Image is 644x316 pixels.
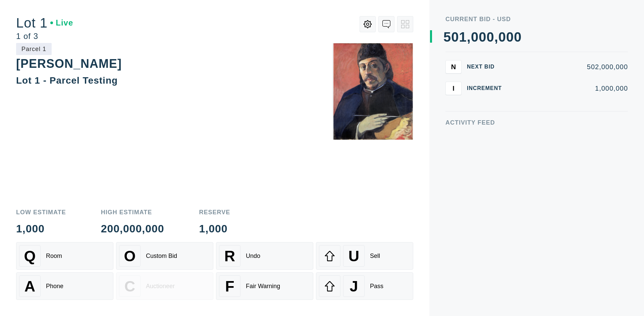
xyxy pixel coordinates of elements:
[445,82,462,95] button: I
[16,242,113,270] button: QRoom
[16,272,113,300] button: APhone
[451,30,459,44] div: 0
[467,30,471,165] div: ,
[16,32,73,40] div: 1 of 3
[467,64,507,70] div: Next Bid
[246,253,260,260] div: Undo
[16,43,52,55] div: Parcel 1
[479,30,486,44] div: 0
[16,223,66,234] div: 1,000
[348,247,359,265] span: U
[16,16,73,30] div: Lot 1
[16,209,66,215] div: Low Estimate
[246,283,280,290] div: Fair Warning
[124,247,136,265] span: O
[16,57,122,71] div: [PERSON_NAME]
[451,63,456,71] span: N
[486,30,494,44] div: 0
[471,30,479,44] div: 0
[146,283,175,290] div: Auctioneer
[116,272,213,300] button: CAuctioneer
[452,84,454,92] span: I
[224,247,235,265] span: R
[24,278,35,295] span: A
[506,30,514,44] div: 0
[513,85,628,92] div: 1,000,000
[350,278,358,295] span: J
[46,283,63,290] div: Phone
[445,120,628,126] div: Activity Feed
[24,247,36,265] span: Q
[370,283,383,290] div: Pass
[225,278,234,295] span: F
[514,30,522,44] div: 0
[199,209,230,215] div: Reserve
[216,242,313,270] button: RUndo
[498,30,506,44] div: 0
[124,278,135,295] span: C
[46,253,62,260] div: Room
[459,30,467,44] div: 1
[146,253,177,260] div: Custom Bid
[494,30,498,165] div: ,
[445,16,628,22] div: Current Bid - USD
[445,60,462,74] button: N
[101,209,164,215] div: High Estimate
[216,272,313,300] button: FFair Warning
[316,242,413,270] button: USell
[101,223,164,234] div: 200,000,000
[370,253,380,260] div: Sell
[199,223,230,234] div: 1,000
[16,75,118,86] div: Lot 1 - Parcel Testing
[116,242,213,270] button: OCustom Bid
[513,63,628,70] div: 502,000,000
[316,272,413,300] button: JPass
[443,30,451,44] div: 5
[50,19,73,27] div: Live
[467,86,507,91] div: Increment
